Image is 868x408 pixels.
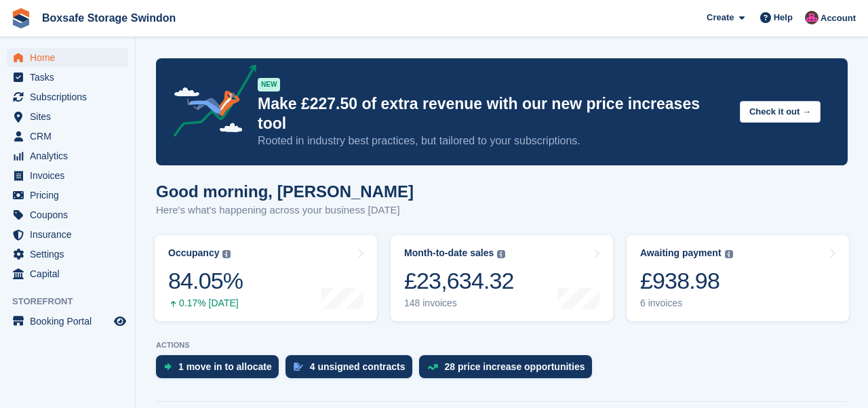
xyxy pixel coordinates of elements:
img: Philip Matthews [805,11,818,24]
span: Account [821,12,856,25]
div: £23,634.32 [404,267,514,295]
a: menu [7,205,128,224]
img: icon-info-grey-7440780725fd019a000dd9b08b2336e03edf1995a4989e88bcd33f0948082b44.svg [725,250,733,258]
a: menu [7,312,128,331]
img: stora-icon-8386f47178a22dfd0bd8f6a31ec36ba5ce8667c1dd55bd0f319d3a0aa187defe.svg [11,8,31,28]
a: menu [7,127,128,146]
a: menu [7,107,128,126]
a: menu [7,146,128,165]
a: Boxsafe Storage Swindon [37,7,181,29]
span: Invoices [30,166,111,185]
a: menu [7,186,128,205]
span: Pricing [30,186,111,205]
img: icon-info-grey-7440780725fd019a000dd9b08b2336e03edf1995a4989e88bcd33f0948082b44.svg [222,250,231,258]
span: CRM [30,127,111,146]
span: Settings [30,245,111,264]
div: 1 move in to allocate [178,361,272,372]
a: Awaiting payment £938.98 6 invoices [627,235,849,321]
img: icon-info-grey-7440780725fd019a000dd9b08b2336e03edf1995a4989e88bcd33f0948082b44.svg [497,250,505,258]
span: Create [707,11,734,24]
a: 28 price increase opportunities [419,355,599,385]
span: Storefront [12,295,135,308]
p: Here's what's happening across your business [DATE] [156,203,414,218]
div: Awaiting payment [640,247,722,259]
button: Check it out → [740,101,821,123]
span: Sites [30,107,111,126]
img: contract_signature_icon-13c848040528278c33f63329250d36e43548de30e8caae1d1a13099fd9432cc5.svg [294,363,303,371]
span: Subscriptions [30,87,111,106]
div: Month-to-date sales [404,247,494,259]
span: Coupons [30,205,111,224]
span: Booking Portal [30,312,111,331]
a: menu [7,245,128,264]
a: menu [7,48,128,67]
div: 148 invoices [404,298,514,309]
a: 1 move in to allocate [156,355,285,385]
a: Occupancy 84.05% 0.17% [DATE] [155,235,377,321]
div: 4 unsigned contracts [310,361,406,372]
a: menu [7,68,128,87]
span: Analytics [30,146,111,165]
p: Rooted in industry best practices, but tailored to your subscriptions. [258,134,729,148]
img: move_ins_to_allocate_icon-fdf77a2bb77ea45bf5b3d319d69a93e2d87916cf1d5bf7949dd705db3b84f3ca.svg [164,363,172,371]
a: Preview store [112,313,128,329]
img: price_increase_opportunities-93ffe204e8149a01c8c9dc8f82e8f89637d9d84a8eef4429ea346261dce0b2c0.svg [427,364,438,370]
a: Month-to-date sales £23,634.32 148 invoices [391,235,613,321]
div: 6 invoices [640,298,733,309]
p: Make £227.50 of extra revenue with our new price increases tool [258,94,729,134]
span: Tasks [30,68,111,87]
span: Insurance [30,225,111,244]
span: Capital [30,264,111,283]
div: Occupancy [168,247,219,259]
a: menu [7,87,128,106]
a: 4 unsigned contracts [285,355,419,385]
a: menu [7,225,128,244]
a: menu [7,264,128,283]
div: NEW [258,78,280,91]
span: Home [30,48,111,67]
div: 28 price increase opportunities [445,361,585,372]
div: 0.17% [DATE] [168,298,243,309]
span: Help [774,11,793,24]
div: 84.05% [168,267,243,295]
p: ACTIONS [156,341,848,350]
img: price-adjustments-announcement-icon-8257ccfd72463d97f412b2fc003d46551f7dbcb40ab6d574587a9cd5c0d94... [162,64,257,142]
a: menu [7,166,128,185]
div: £938.98 [640,267,733,295]
h1: Good morning, [PERSON_NAME] [156,182,414,201]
